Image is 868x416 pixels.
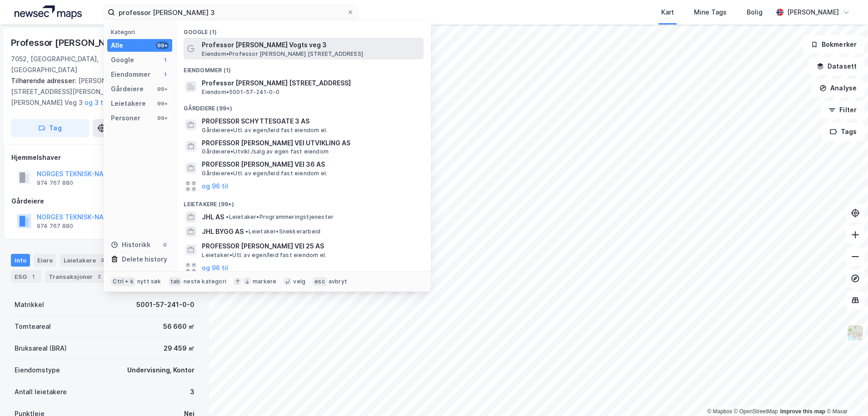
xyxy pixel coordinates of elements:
a: Improve this map [780,408,825,415]
input: Søk på adresse, matrikkel, gårdeiere, leietakere eller personer [115,5,347,19]
span: Eiendom • 5001-57-241-0-0 [202,89,279,96]
span: PROFESSOR SCHYTTESGATE 3 AS [202,116,420,127]
a: OpenStreetMap [734,408,778,415]
div: 974 767 880 [37,179,73,187]
div: 1 [161,71,169,78]
div: Historikk [111,239,150,250]
div: 99+ [156,42,169,49]
span: • [245,228,248,235]
button: Bokmerker [803,35,864,54]
span: Professor [PERSON_NAME] Vogts veg 3 [202,40,420,50]
div: [PERSON_NAME][STREET_ADDRESS][PERSON_NAME], Professor [PERSON_NAME] Veg 3 [11,75,191,108]
div: esc [313,277,327,286]
div: Alle [111,40,123,51]
img: Z [847,324,864,342]
div: Info [11,254,30,267]
div: 5001-57-241-0-0 [136,299,195,310]
span: Leietaker • Snekkerarbeid [245,228,320,235]
div: tab [169,277,182,286]
div: Delete history [122,254,167,265]
span: Gårdeiere • Utl. av egen/leid fast eiendom el. [202,170,327,177]
button: Filter [821,101,864,119]
div: Gårdeiere [11,196,198,207]
div: Ctrl + k [111,277,135,286]
div: 974 767 880 [37,223,73,230]
div: Bruksareal (BRA) [15,343,67,354]
div: Personer [111,113,140,124]
div: 2 [95,272,104,281]
span: Leietaker • Utl. av egen/leid fast eiendom el. [202,252,326,259]
button: Tag [11,119,89,137]
iframe: Chat Widget [823,372,868,416]
div: Transaksjoner [45,270,107,283]
div: 99+ [156,114,169,122]
span: JHL AS [202,212,224,223]
div: velg [293,278,305,285]
div: Kategori [111,29,172,35]
div: 1 [29,272,38,281]
span: Leietaker • Programmeringstjenester [226,213,334,221]
span: Gårdeiere • Utl. av egen/leid fast eiendom el. [202,127,327,134]
div: 1 [161,56,169,64]
button: og 96 til [202,262,228,273]
div: markere [253,278,276,285]
div: Eiere [34,254,56,267]
span: PROFESSOR [PERSON_NAME] VEI 25 AS [202,241,420,252]
div: Kart [661,7,674,18]
div: 7052, [GEOGRAPHIC_DATA], [GEOGRAPHIC_DATA] [11,54,128,75]
button: Tags [822,123,864,141]
a: Mapbox [707,408,732,415]
div: 56 660 ㎡ [163,321,195,332]
div: Undervisning, Kontor [127,365,195,376]
div: Google [111,54,134,65]
div: Professor [PERSON_NAME] Veg 1 [11,35,155,50]
span: JHL BYGG AS [202,226,244,237]
button: Datasett [809,57,864,75]
span: Eiendom • Professor [PERSON_NAME] [STREET_ADDRESS] [202,50,363,58]
div: neste kategori [184,278,226,285]
div: Leietakere [111,98,146,109]
div: ESG [11,270,41,283]
div: Leietakere [60,254,110,267]
div: Antall leietakere [15,386,67,397]
div: 29 459 ㎡ [164,343,195,354]
span: Tilhørende adresser: [11,77,78,84]
div: Matrikkel [15,299,44,310]
img: logo.a4113a55bc3d86da70a041830d287a7e.svg [15,5,82,19]
span: PROFESSOR [PERSON_NAME] VEI UTVIKLING AS [202,138,420,149]
div: Leietakere (99+) [176,193,431,210]
div: avbryt [329,278,347,285]
div: Eiendomstype [15,365,60,376]
div: 99+ [156,85,169,93]
button: Analyse [812,79,864,97]
span: Gårdeiere • Utvikl./salg av egen fast eiendom [202,148,329,155]
span: PROFESSOR [PERSON_NAME] VEI 36 AS [202,159,420,170]
div: 3 [190,386,195,397]
div: Hjemmelshaver [11,152,198,163]
div: Gårdeiere [111,84,144,94]
div: Bolig [747,7,763,18]
div: 99+ [156,100,169,107]
div: Tomteareal [15,321,51,332]
div: Eiendommer [111,69,150,80]
button: og 96 til [202,181,228,192]
div: [PERSON_NAME] [787,7,839,18]
div: nytt søk [137,278,161,285]
div: 3 [98,256,107,265]
span: Professor [PERSON_NAME] [STREET_ADDRESS] [202,78,420,89]
div: Google (1) [176,21,431,38]
div: Mine Tags [694,7,727,18]
div: Eiendommer (1) [176,59,431,76]
span: • [226,213,229,220]
div: 0 [161,241,169,248]
div: Gårdeiere (99+) [176,98,431,114]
